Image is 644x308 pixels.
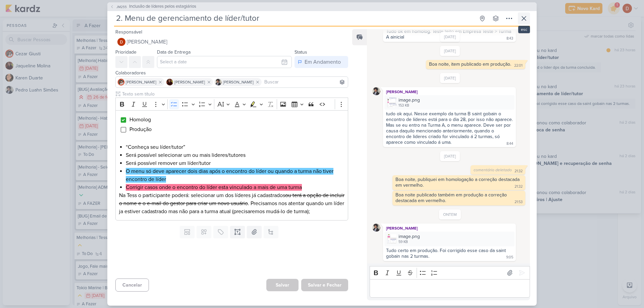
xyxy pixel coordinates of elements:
[386,28,513,40] div: Tudo ok em homolog. Teste feito em Empresa Teste > Turma A ainicial
[429,61,511,67] div: Boa noite, item publicado em produção.
[118,79,124,85] img: Cezar Giusti
[518,26,530,33] div: esc
[395,192,508,203] div: Boa noite publicado também em produção a correção destacada em vermelho.
[115,69,348,76] div: Colaboradores
[126,159,344,167] li: Será possível remover um líder/tutor
[514,63,523,68] div: 22:01
[372,87,380,95] img: Pedro Luahn Simões
[384,232,515,246] div: image.png
[157,49,191,55] label: Data de Entrega
[506,36,513,41] div: 8:43
[127,38,167,46] span: [PERSON_NAME]
[117,38,125,46] img: Davi Elias Teixeira
[506,255,513,260] div: 9:05
[384,225,515,232] div: [PERSON_NAME]
[126,79,156,85] span: [PERSON_NAME]
[515,184,523,189] div: 21:32
[115,49,137,55] label: Prioridade
[121,90,348,98] input: Texto sem título
[384,88,515,95] div: [PERSON_NAME]
[372,224,380,232] img: Pedro Luahn Simões
[386,111,514,145] div: tudo ok aqui. Nesse exemplo da turma B saint gobain o encontro de líderes está para o dia 28, por...
[515,169,523,174] div: 21:32
[126,168,333,183] mark: O menu só deve aparecer dois dias após o encontro do líder ou quando a turma não tiver encontro d...
[115,36,348,48] button: [PERSON_NAME]
[395,177,521,188] div: Boa noite, publiquei em homologação a correção destacada em vermelho.
[370,266,530,279] div: Editor toolbar
[294,56,348,68] button: Em Andamento
[114,12,475,24] input: Kard Sem Título
[263,78,346,86] input: Buscar
[115,29,142,35] label: Responsável
[115,98,348,111] div: Editor toolbar
[305,58,341,66] div: Em Andamento
[398,239,420,245] div: 59 KB
[129,126,152,133] span: Produção
[370,279,530,298] div: Editor editing area: main
[126,151,344,159] li: Será possível selecionar um ou mais lideres/tutores
[129,116,151,123] span: Homolog
[384,95,515,110] div: image.png
[398,97,420,104] div: image.png
[126,143,344,151] li: “Conheça seu líder/tutor”
[515,199,523,205] div: 21:53
[294,49,307,55] label: Status
[223,79,254,85] span: [PERSON_NAME]
[115,110,348,221] div: Editor editing area: main
[387,98,396,107] img: mZ49oLbM7ggt0lADZjiB1FvxWmKfeUb6dgHXBALk.png
[119,192,344,207] s: ou terá a opção de incluir o nome e o e-mail do gestor para criar um novo usuário
[215,79,222,85] img: Pedro Luahn Simões
[126,184,302,191] mark: Corrigir casos onde o encontro do líder esta vinculado a mais de uma turma
[386,248,507,259] div: Tudo certo em produção. Foi corrigido esse caso da saint gobain nas 2 turmas.
[174,79,205,85] span: [PERSON_NAME]
[115,279,149,292] button: Cancelar
[166,79,173,85] img: Jaqueline Molina
[157,56,292,68] input: Select a date
[398,233,420,240] div: image.png
[119,191,344,215] p: Na Tess o participante poderá: selecionar um dos líderes já cadastrados . Precisamos nos atentar ...
[387,234,396,244] img: iaqJLpdWzQHoktIqBqJa8GNL9IsiC0TewfpKZTt3.png
[474,168,512,172] span: comentário deletado
[398,103,420,108] div: 153 KB
[506,141,513,146] div: 8:44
